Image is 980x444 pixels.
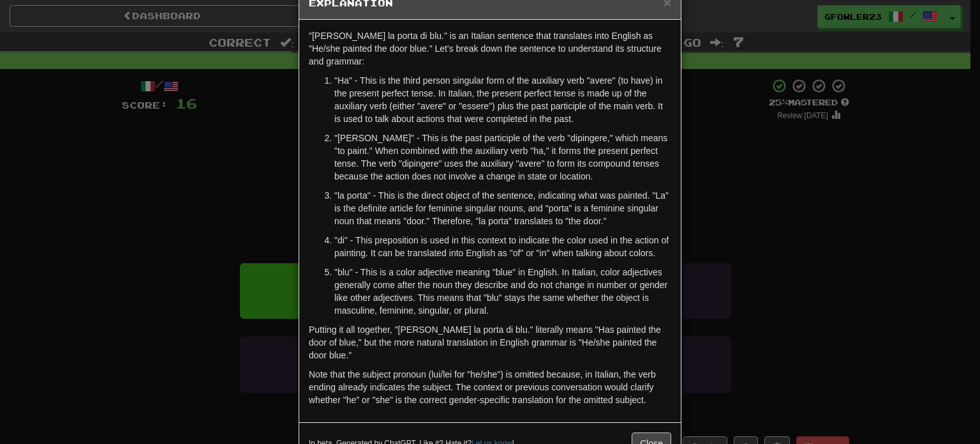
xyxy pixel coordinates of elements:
[334,74,671,125] p: "Ha" - This is the third person singular form of the auxiliary verb "avere" (to have) in the pres...
[334,266,671,317] p: "blu" - This is a color adjective meaning "blue" in English. In Italian, color adjectives general...
[309,323,671,362] p: Putting it all together, "[PERSON_NAME] la porta di blu." literally means "Has painted the door o...
[334,132,671,183] p: "[PERSON_NAME]" - This is the past participle of the verb "dipingere," which means "to paint." Wh...
[309,29,671,68] p: "[PERSON_NAME] la porta di blu." is an Italian sentence that translates into English as "He/she p...
[309,368,671,406] p: Note that the subject pronoun (lui/lei for "he/she") is omitted because, in Italian, the verb end...
[334,189,671,227] p: "la porta" - This is the direct object of the sentence, indicating what was painted. "La" is the ...
[334,234,671,259] p: "di" - This preposition is used in this context to indicate the color used in the action of paint...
